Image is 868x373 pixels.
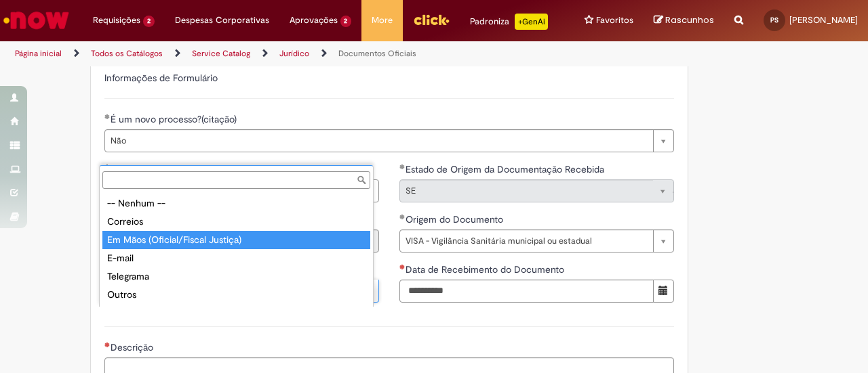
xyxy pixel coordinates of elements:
[102,231,370,249] div: Em Mãos (Oficial/Fiscal Justiça)
[100,192,373,307] ul: Forma de Recebimento do Documento
[102,213,370,231] div: Correios
[102,286,370,304] div: Outros
[102,194,370,213] div: -- Nenhum --
[102,249,370,267] div: E-mail
[102,267,370,286] div: Telegrama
